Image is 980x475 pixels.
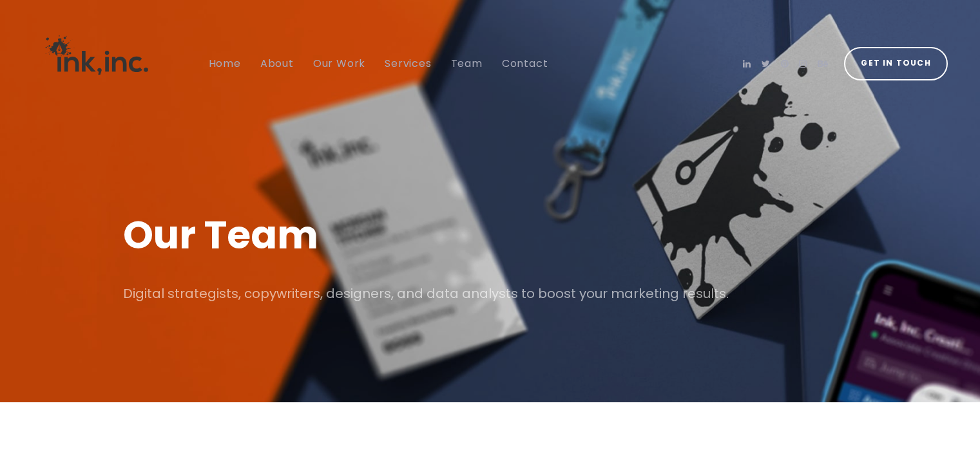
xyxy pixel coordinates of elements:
span: Team [451,56,483,71]
span: Get in Touch [861,56,930,71]
span: About [260,56,294,71]
span: Services [385,56,431,71]
img: Ink, Inc. | Marketing Agency [32,12,161,98]
a: Get in Touch [844,47,948,80]
p: Digital strategists, copywriters, designers, and data analysts to boost your marketing results. [123,281,858,306]
span: Home [209,56,241,71]
h1: Our Team [123,208,858,262]
span: Our Work [313,56,365,71]
span: Contact [502,56,548,71]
